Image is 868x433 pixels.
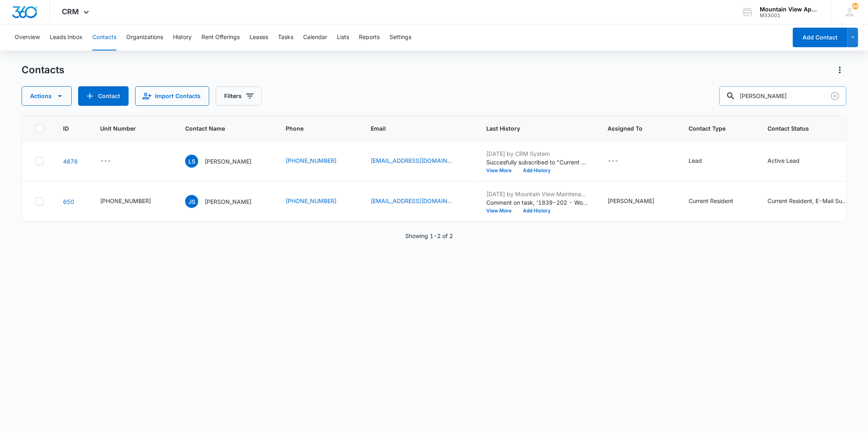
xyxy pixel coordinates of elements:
[608,124,657,133] span: Assigned To
[371,197,467,206] div: Email - jshoup2784@gmail.com - Select to Edit Field
[185,124,254,133] span: Contact Name
[486,124,576,133] span: Last History
[359,24,380,50] button: Reports
[767,156,800,165] div: Active Lead
[63,158,78,165] a: Navigate to contact details page for Liza Shoup
[517,208,556,213] button: Add History
[852,3,859,9] span: 88
[286,197,337,205] a: [PHONE_NUMBER]
[100,197,151,205] div: [PHONE_NUMBER]
[486,168,517,173] button: View More
[303,24,327,50] button: Calendar
[22,86,72,106] button: Actions
[205,197,251,206] p: [PERSON_NAME]
[205,157,251,166] p: [PERSON_NAME]
[78,86,129,106] button: Add Contact
[517,168,556,173] button: Add History
[486,208,517,213] button: View More
[829,90,842,103] button: Clear
[852,3,859,9] div: notifications count
[185,195,266,208] div: Contact Name - Jessica Shoup - Select to Edit Field
[833,63,846,77] button: Actions
[22,64,64,76] h1: Contacts
[185,195,198,208] span: JS
[135,86,209,106] button: Import Contacts
[63,124,69,133] span: ID
[100,156,111,166] div: ---
[486,149,588,158] p: [DATE] by CRM System
[608,156,633,166] div: Assigned To - - Select to Edit Field
[486,190,588,198] p: [DATE] by Mountain View Maintenance
[100,197,166,206] div: Unit Number - 545-1839-202 - Select to Edit Field
[608,156,619,166] div: ---
[767,197,864,206] div: Contact Status - Current Resident, E-Mail Subscriber, Other - Select to Edit Field
[173,24,192,50] button: History
[286,197,351,206] div: Phone - (970) 308-5138 - Select to Edit Field
[486,158,588,166] p: Succesfully subscribed to "Current Residents ".
[201,24,240,50] button: Rent Offerings
[608,197,654,205] div: [PERSON_NAME]
[50,24,83,50] button: Leads Inbox
[62,7,79,16] span: CRM
[689,124,736,133] span: Contact Type
[371,156,467,166] div: Email - shoupliza@gmail.com - Select to Edit Field
[793,28,848,47] button: Add Contact
[767,156,814,166] div: Contact Status - Active Lead - Select to Edit Field
[760,13,819,18] div: account id
[767,124,852,133] span: Contact Status
[286,156,337,165] a: [PHONE_NUMBER]
[689,156,702,165] div: Lead
[92,24,116,50] button: Contacts
[126,24,163,50] button: Organizations
[278,24,293,50] button: Tasks
[689,197,733,205] div: Current Resident
[216,86,262,106] button: Filters
[371,156,452,165] a: [EMAIL_ADDRESS][DOMAIN_NAME]
[371,197,452,205] a: [EMAIL_ADDRESS][DOMAIN_NAME]
[100,124,166,133] span: Unit Number
[185,155,266,168] div: Contact Name - Liza Shoup - Select to Edit Field
[286,156,351,166] div: Phone - (970) 371-7012 - Select to Edit Field
[249,24,268,50] button: Leases
[286,124,339,133] span: Phone
[719,86,846,106] input: Search Contacts
[486,198,588,207] p: Comment on task, '1839-202 - Work Order ' "[PERSON_NAME] came out to repair window leak. Tenant w...
[405,232,453,240] p: Showing 1-2 of 2
[767,197,849,205] div: Current Resident, E-Mail Subscriber, Other
[608,197,669,206] div: Assigned To - Kaitlyn Mendoza - Select to Edit Field
[689,156,717,166] div: Contact Type - Lead - Select to Edit Field
[389,24,411,50] button: Settings
[337,24,349,50] button: Lists
[185,155,198,168] span: LS
[760,6,819,13] div: account name
[63,198,74,205] a: Navigate to contact details page for Jessica Shoup
[15,24,40,50] button: Overview
[689,197,748,206] div: Contact Type - Current Resident - Select to Edit Field
[371,124,455,133] span: Email
[100,156,126,166] div: Unit Number - - Select to Edit Field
